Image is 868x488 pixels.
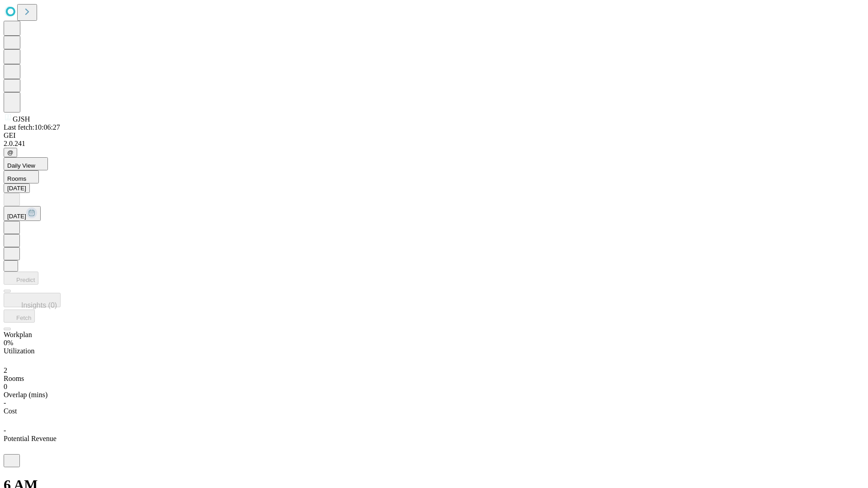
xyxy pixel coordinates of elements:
span: Utilization [4,347,34,355]
span: Overlap (mins) [4,391,47,399]
span: Insights (0) [21,301,57,309]
span: 0 [4,383,7,390]
button: [DATE] [4,206,41,221]
span: Daily View [7,162,35,169]
span: @ [7,149,14,156]
div: 2.0.241 [4,140,864,148]
span: Potential Revenue [4,435,57,442]
button: Daily View [4,157,48,170]
button: Fetch [4,310,35,323]
span: Rooms [4,375,24,382]
span: - [4,427,6,434]
span: Rooms [7,175,26,182]
button: [DATE] [4,183,30,193]
div: GEI [4,131,864,140]
span: GJSH [13,115,30,123]
button: Rooms [4,170,39,183]
button: Insights (0) [4,293,61,307]
span: - [4,399,6,407]
span: Workplan [4,331,32,338]
span: 2 [4,366,7,374]
span: Cost [4,407,17,415]
button: Predict [4,272,38,285]
span: 0% [4,339,13,347]
span: Last fetch: 10:06:27 [4,123,60,131]
span: [DATE] [7,213,26,220]
button: @ [4,148,17,157]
